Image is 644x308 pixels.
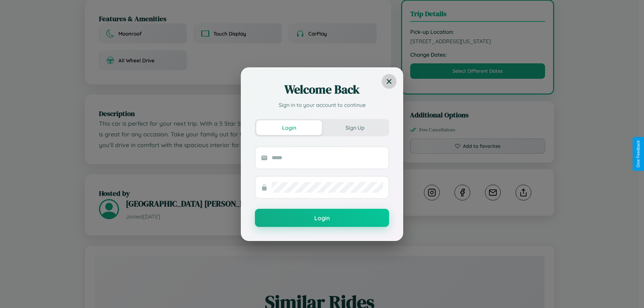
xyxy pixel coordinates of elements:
h2: Welcome Back [255,81,389,98]
button: Login [256,120,322,135]
p: Sign in to your account to continue [255,101,389,109]
button: Login [255,209,389,227]
div: Give Feedback [636,140,641,168]
button: Sign Up [322,120,388,135]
